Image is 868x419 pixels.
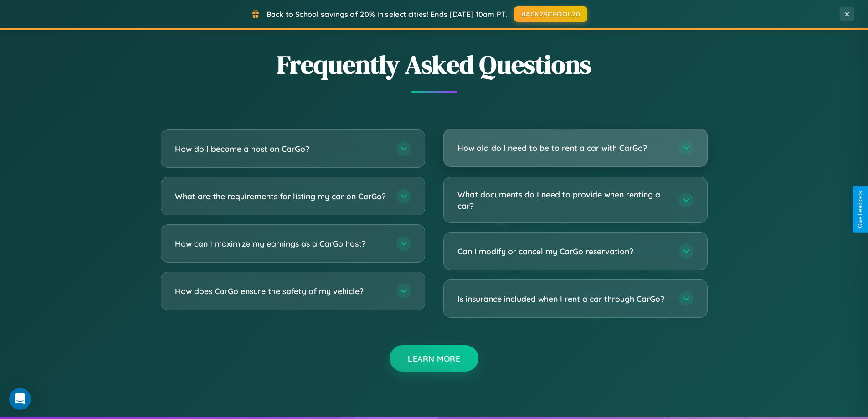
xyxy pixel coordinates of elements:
h3: What are the requirements for listing my car on CarGo? [175,191,387,202]
div: Open Intercom Messenger [9,388,31,410]
span: Back to School savings of 20% in select cities! Ends [DATE] 10am PT. [267,10,507,19]
button: BACK2SCHOOL20 [514,6,587,22]
h3: Can I modify or cancel my CarGo reservation? [457,246,670,257]
h2: Frequently Asked Questions [161,47,708,82]
h3: How does CarGo ensure the safety of my vehicle? [175,285,387,297]
h3: Is insurance included when I rent a car through CarGo? [457,293,670,305]
h3: How old do I need to be to rent a car with CarGo? [457,142,670,154]
h3: What documents do I need to provide when renting a car? [457,189,670,211]
h3: How can I maximize my earnings as a CarGo host? [175,238,387,249]
div: Give Feedback [857,191,863,228]
h3: How do I become a host on CarGo? [175,143,387,155]
button: Learn More [390,345,478,372]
